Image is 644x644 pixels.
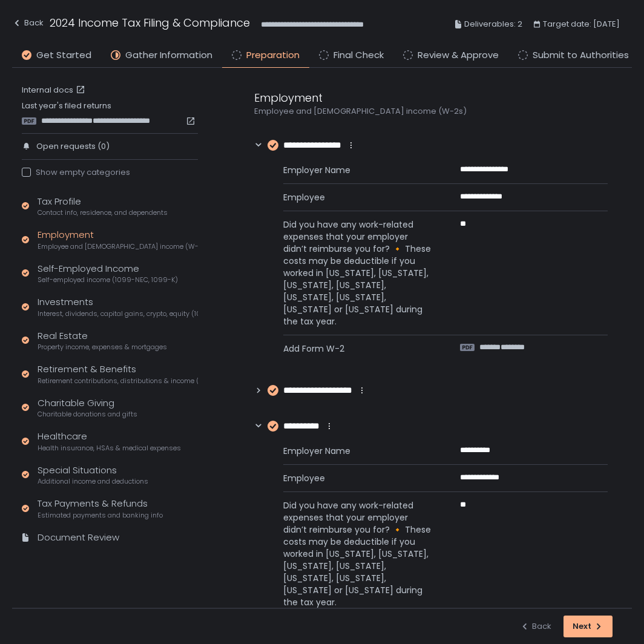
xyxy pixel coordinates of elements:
span: Interest, dividends, capital gains, crypto, equity (1099s, K-1s) [38,309,198,318]
span: Charitable donations and gifts [38,410,137,419]
div: Retirement & Benefits [38,363,198,386]
div: Special Situations [38,464,148,487]
span: Contact info, residence, and dependents [38,208,168,217]
span: Submit to Authorities [533,48,629,62]
span: Review & Approve [418,48,499,62]
span: Add Form W-2 [283,343,431,355]
div: Investments [38,295,198,318]
a: Internal docs [22,85,88,96]
div: Charitable Giving [38,396,137,419]
span: Gather Information [125,48,212,62]
div: Tax Payments & Refunds [38,497,163,520]
div: Employment [38,228,198,251]
button: Back [520,616,551,637]
span: Target date: [DATE] [543,17,620,31]
div: Next [573,621,603,632]
div: Employee and [DEMOGRAPHIC_DATA] income (W-2s) [254,106,608,117]
div: Self-Employed Income [38,262,178,285]
button: Back [12,15,44,34]
div: Back [12,16,44,30]
div: Document Review [38,531,119,545]
span: Employee [283,191,431,203]
span: Property income, expenses & mortgages [38,343,167,352]
span: Get Started [36,48,91,62]
div: Back [520,621,551,632]
span: Retirement contributions, distributions & income (1099-R, 5498) [38,376,198,386]
span: Open requests (0) [36,141,110,152]
div: Last year's filed returns [22,100,198,126]
span: Estimated payments and banking info [38,511,163,520]
span: Deliverables: 2 [464,17,522,31]
span: Preparation [246,48,300,62]
h1: 2024 Income Tax Filing & Compliance [50,15,250,31]
span: Employee [283,472,431,484]
button: Next [563,616,613,637]
div: Healthcare [38,430,181,453]
span: Final Check [333,48,384,62]
span: Self-employed income (1099-NEC, 1099-K) [38,275,178,284]
div: Real Estate [38,329,167,352]
span: Employer Name [283,164,431,176]
span: Did you have any work-related expenses that your employer didn’t reimburse you for? 🔸 These costs... [283,218,431,327]
span: Did you have any work-related expenses that your employer didn’t reimburse you for? 🔸 These costs... [283,499,431,608]
div: Employment [254,90,608,106]
span: Health insurance, HSAs & medical expenses [38,444,181,453]
span: Employer Name [283,445,431,457]
span: Employee and [DEMOGRAPHIC_DATA] income (W-2s) [38,242,198,251]
span: Additional income and deductions [38,477,148,486]
div: Tax Profile [38,195,168,218]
